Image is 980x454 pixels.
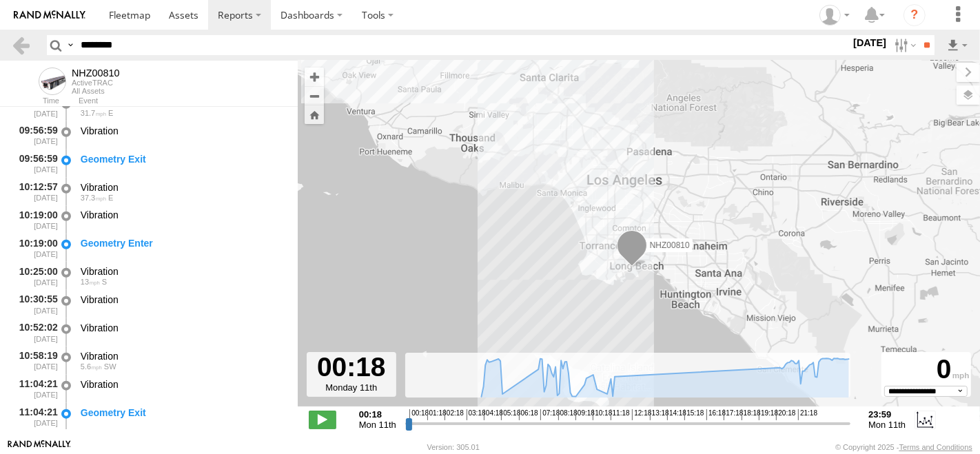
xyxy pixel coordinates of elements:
[11,207,59,233] div: 10:19:00 [DATE]
[11,348,59,373] div: 10:58:19 [DATE]
[81,278,100,286] span: 13
[359,420,396,430] span: Mon 11th Aug 2025
[593,409,612,420] span: 10:18
[81,378,285,391] div: Vibration
[501,409,520,420] span: 05:18
[11,376,59,402] div: 11:04:21 [DATE]
[575,409,595,420] span: 09:18
[467,409,486,420] span: 03:18
[14,10,85,20] img: rand-logo.svg
[11,320,59,345] div: 10:52:02 [DATE]
[81,237,285,249] div: Geometry Enter
[11,123,59,148] div: 09:56:59 [DATE]
[81,194,106,202] span: 37.3
[81,362,102,371] span: 5.6
[742,409,761,420] span: 18:18
[72,87,120,95] div: All Assets
[65,35,76,55] label: Search Query
[889,35,919,55] label: Search Filter Options
[759,409,778,420] span: 19:18
[835,443,972,451] div: © Copyright 2025 -
[540,409,560,420] span: 07:18
[8,440,71,454] a: Visit our Website
[611,409,630,420] span: 11:18
[305,86,324,105] button: Zoom out
[484,409,503,420] span: 04:18
[79,98,298,105] div: Event
[81,209,285,221] div: Vibration
[884,354,969,386] div: 0
[81,406,285,419] div: Geometry Exit
[81,181,285,194] div: Vibration
[11,179,59,205] div: 10:12:57 [DATE]
[102,278,107,286] span: Heading: 179
[108,109,113,117] span: Heading: 71
[946,35,969,55] label: Export results as...
[11,263,59,289] div: 10:25:00 [DATE]
[11,236,59,261] div: 10:19:00 [DATE]
[815,5,855,25] div: Zulema McIntosch
[776,409,795,420] span: 20:18
[11,94,59,120] div: 09:51:00 [DATE]
[798,409,817,420] span: 21:18
[305,68,324,86] button: Zoom in
[519,409,538,420] span: 06:18
[309,411,336,429] label: Play/Stop
[11,35,31,55] a: Back to previous Page
[11,291,59,317] div: 10:30:55 [DATE]
[868,409,906,420] strong: 23:59
[108,194,113,202] span: Heading: 96
[409,409,429,420] span: 00:18
[305,105,324,124] button: Zoom Home
[359,409,396,420] strong: 00:18
[684,409,704,420] span: 15:18
[72,79,120,87] div: ActiveTRAC
[11,151,59,176] div: 09:56:59 [DATE]
[81,322,285,334] div: Vibration
[632,409,651,420] span: 12:18
[11,98,59,105] div: Time
[724,409,743,420] span: 17:18
[11,404,59,430] div: 11:04:21 [DATE]
[558,409,578,420] span: 08:18
[868,420,906,430] span: Mon 11th Aug 2025
[81,153,285,165] div: Geometry Exit
[427,409,447,420] span: 01:18
[667,409,686,420] span: 14:18
[427,443,480,451] div: Version: 305.01
[81,293,285,306] div: Vibration
[81,109,106,117] span: 31.7
[904,4,926,26] i: ?
[899,443,972,451] a: Terms and Conditions
[445,409,464,420] span: 02:18
[81,125,285,137] div: Vibration
[650,240,690,249] span: NHZ00810
[81,265,285,278] div: Vibration
[706,409,726,420] span: 16:18
[81,350,285,362] div: Vibration
[72,68,120,79] div: NHZ00810 - View Asset History
[850,35,889,50] label: [DATE]
[104,362,116,371] span: Heading: 226
[650,409,669,420] span: 13:18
